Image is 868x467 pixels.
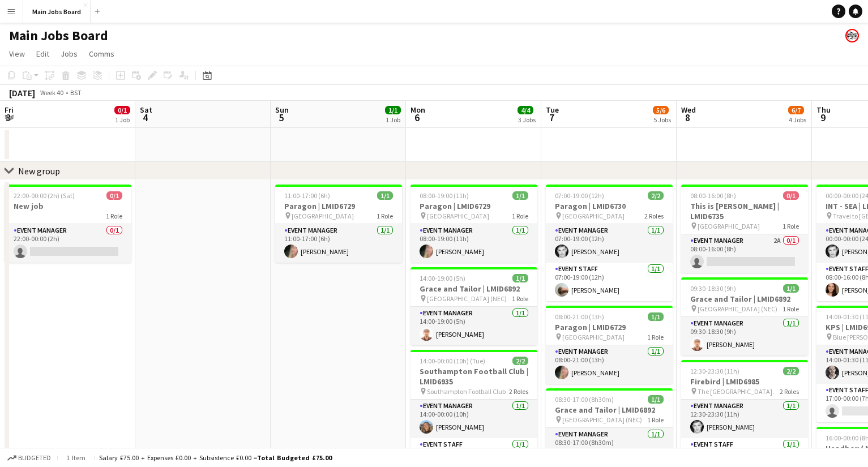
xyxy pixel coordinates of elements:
app-job-card: 07:00-19:00 (12h)2/2Paragon | LMID6730 [GEOGRAPHIC_DATA]2 RolesEvent Manager1/107:00-19:00 (12h)[... [546,185,673,301]
span: 1 Role [106,212,122,220]
span: Budgeted [18,454,51,462]
app-job-card: 09:30-18:30 (9h)1/1Grace and Tailor | LMID6892 [GEOGRAPHIC_DATA] (NEC)1 RoleEvent Manager1/109:30... [681,277,808,355]
button: Main Jobs Board [23,1,91,23]
app-card-role: Event Manager1/114:00-00:00 (10h)[PERSON_NAME] [411,400,537,438]
span: Thu [816,105,831,115]
span: 1/1 [512,191,528,200]
div: 22:00-00:00 (2h) (Sat)0/1New job1 RoleEvent Manager0/122:00-00:00 (2h) [5,185,131,263]
app-card-role: Event Manager1/108:00-19:00 (11h)[PERSON_NAME] [411,224,537,263]
h1: Main Jobs Board [9,27,108,44]
span: Total Budgeted £75.00 [257,453,332,462]
span: 14:00-19:00 (5h) [420,274,465,282]
span: 08:00-21:00 (13h) [555,312,604,321]
span: [GEOGRAPHIC_DATA] [698,222,760,230]
span: 1/1 [783,284,799,293]
span: 07:00-19:00 (12h) [555,191,604,200]
h3: This is [PERSON_NAME] | LMID6735 [681,201,808,221]
span: Mon [411,105,425,115]
app-job-card: 08:00-16:00 (8h)0/1This is [PERSON_NAME] | LMID6735 [GEOGRAPHIC_DATA]1 RoleEvent Manager2A0/108:0... [681,185,808,273]
app-job-card: 11:00-17:00 (6h)1/1Paragon | LMID6729 [GEOGRAPHIC_DATA]1 RoleEvent Manager1/111:00-17:00 (6h)[PER... [275,185,402,263]
app-card-role: Event Manager1/112:30-23:30 (11h)[PERSON_NAME] [681,400,808,438]
span: 08:00-19:00 (11h) [420,191,469,200]
span: 0/1 [114,106,130,114]
span: [GEOGRAPHIC_DATA] (NEC) [562,415,642,424]
span: 0/1 [783,191,799,200]
span: 1 Role [783,222,799,230]
span: 1/1 [648,312,664,321]
span: 12:30-23:30 (11h) [690,367,739,375]
span: 11:00-17:00 (6h) [284,191,330,200]
span: [GEOGRAPHIC_DATA] (NEC) [698,305,777,313]
span: 2 Roles [509,387,528,396]
h3: Grace and Tailor | LMID6892 [411,284,537,294]
span: 9 [815,111,831,124]
span: 1/1 [512,274,528,282]
span: 1 Role [647,415,664,424]
span: Jobs [61,49,78,59]
h3: Southampton Football Club | LMID6935 [411,366,537,387]
app-job-card: 08:00-21:00 (13h)1/1Paragon | LMID6729 [GEOGRAPHIC_DATA]1 RoleEvent Manager1/108:00-21:00 (13h)[P... [546,306,673,384]
app-card-role: Event Manager1/114:00-19:00 (5h)[PERSON_NAME] [411,307,537,345]
h3: Firebird | LMID6985 [681,376,808,387]
span: 2 Roles [644,212,664,220]
span: Tue [546,105,559,115]
span: Southampton Football Club [427,387,506,396]
span: Sat [140,105,152,115]
span: 1/1 [385,106,401,114]
span: 08:30-17:00 (8h30m) [555,395,614,404]
span: 1/1 [377,191,393,200]
button: Budgeted [6,452,53,464]
app-card-role: Event Staff1/107:00-19:00 (12h)[PERSON_NAME] [546,263,673,301]
span: The [GEOGRAPHIC_DATA]. [698,387,774,396]
span: View [9,49,25,59]
h3: New job [5,201,131,211]
span: [GEOGRAPHIC_DATA] [292,212,354,220]
div: 5 Jobs [653,115,671,124]
span: [GEOGRAPHIC_DATA] (NEC) [427,294,507,303]
a: Comms [84,46,119,61]
span: 1 Role [512,294,528,303]
span: 0/1 [106,191,122,200]
span: 14:00-00:00 (10h) (Tue) [420,357,485,365]
span: [GEOGRAPHIC_DATA] [562,333,625,341]
h3: Paragon | LMID6729 [411,201,537,211]
span: 6 [409,111,425,124]
span: 6/7 [788,106,804,114]
app-card-role: Event Manager2A0/108:00-16:00 (8h) [681,234,808,273]
span: 8 [679,111,696,124]
span: Week 40 [37,88,66,97]
div: 1 Job [115,115,130,124]
app-job-card: 08:00-19:00 (11h)1/1Paragon | LMID6729 [GEOGRAPHIC_DATA]1 RoleEvent Manager1/108:00-19:00 (11h)[P... [411,185,537,263]
app-card-role: Event Manager1/107:00-19:00 (12h)[PERSON_NAME] [546,224,673,263]
app-job-card: 08:30-17:00 (8h30m)1/1Grace and Tailor | LMID6892 [GEOGRAPHIC_DATA] (NEC)1 RoleEvent Manager1/108... [546,388,673,466]
span: 08:00-16:00 (8h) [690,191,736,200]
span: 2/2 [512,357,528,365]
h3: Grace and Tailor | LMID6892 [681,294,808,304]
span: [GEOGRAPHIC_DATA] [562,212,625,220]
span: Wed [681,105,696,115]
div: BST [70,88,82,97]
div: 4 Jobs [789,115,806,124]
a: Edit [32,46,54,61]
div: 1 Job [386,115,400,124]
span: Sun [275,105,289,115]
h3: Paragon | LMID6729 [275,201,402,211]
h3: Paragon | LMID6730 [546,201,673,211]
span: [GEOGRAPHIC_DATA] [427,212,489,220]
h3: Paragon | LMID6729 [546,322,673,332]
app-card-role: Event Manager0/122:00-00:00 (2h) [5,224,131,263]
app-card-role: Event Manager1/111:00-17:00 (6h)[PERSON_NAME] [275,224,402,263]
app-job-card: 14:00-19:00 (5h)1/1Grace and Tailor | LMID6892 [GEOGRAPHIC_DATA] (NEC)1 RoleEvent Manager1/114:00... [411,267,537,345]
app-card-role: Event Manager1/108:00-21:00 (13h)[PERSON_NAME] [546,345,673,384]
span: 1 Role [512,212,528,220]
span: 1 Role [377,212,393,220]
span: 1 Role [647,333,664,341]
span: 1 Role [783,305,799,313]
a: View [5,46,29,61]
app-card-role: Event Manager1/108:30-17:00 (8h30m)[PERSON_NAME] [546,428,673,466]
